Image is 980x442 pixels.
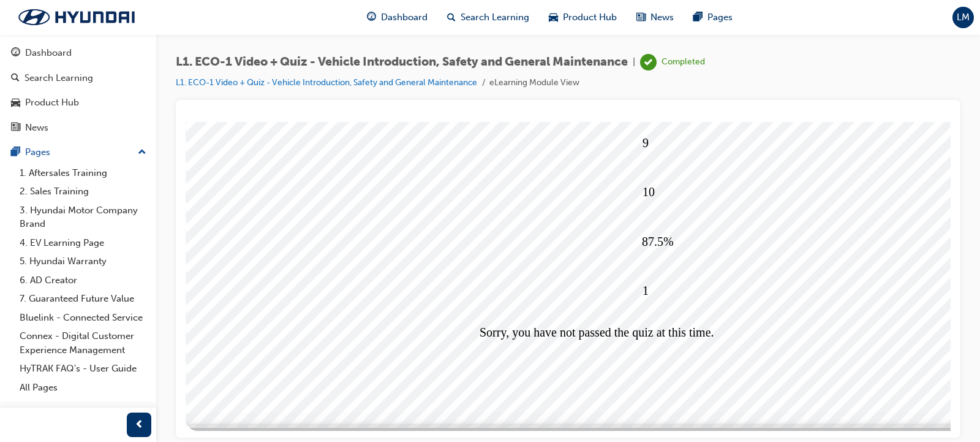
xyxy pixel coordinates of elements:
span: Product Hub [563,10,617,25]
a: 3. Hyundai Motor Company Brand [15,201,151,234]
a: HyTRAK FAQ's - User Guide [15,359,151,378]
a: 6. AD Creator [15,271,151,290]
a: Dashboard [5,42,151,64]
a: car-iconProduct Hub [539,5,627,30]
a: Bluelink - Connected Service [15,308,151,327]
a: News [5,116,151,139]
a: guage-iconDashboard [357,5,437,30]
span: search-icon [11,73,20,84]
a: L1. ECO-1 Video + Quiz - Vehicle Introduction, Safety and General Maintenance [176,77,477,88]
span: News [650,10,674,25]
a: Search Learning [5,67,151,90]
span: L1. ECO-1 Video + Quiz - Vehicle Introduction, Safety and General Maintenance [176,55,628,69]
div: News [25,121,48,135]
div: Pages [25,145,50,159]
span: pages-icon [693,10,703,25]
span: up-icon [138,145,146,161]
a: 1. Aftersales Training [15,164,151,183]
a: All Pages [15,378,151,397]
button: LM [952,7,974,28]
span: prev-icon [135,417,144,433]
span: Pages [707,10,733,25]
div: Completed [661,56,705,68]
a: 4. EV Learning Page [15,234,151,253]
div: 10 [457,45,792,94]
div: 1 [457,144,792,193]
img: Trak [6,4,147,30]
div: 87.5% [456,95,792,144]
span: guage-icon [11,48,20,59]
a: Connex - Digital Customer Experience Management [15,327,151,359]
a: search-iconSearch Learning [437,5,539,30]
button: DashboardSearch LearningProduct HubNews [5,39,151,141]
span: news-icon [636,10,646,25]
span: LM [957,10,970,25]
a: news-iconNews [627,5,684,30]
button: Pages [5,141,151,164]
span: guage-icon [367,10,376,25]
a: pages-iconPages [684,5,742,30]
li: eLearning Module View [489,76,579,90]
a: 5. Hyundai Warranty [15,252,151,271]
div: Sorry, you have not passed the quiz at this time. [294,191,679,230]
div: Product Hub [25,96,79,110]
a: 2. Sales Training [15,182,151,201]
a: 7. Guaranteed Future Value [15,289,151,308]
span: learningRecordVerb_COMPLETE-icon [640,54,657,70]
span: pages-icon [11,147,20,158]
span: search-icon [447,10,456,25]
span: car-icon [549,10,558,25]
div: Dashboard [25,46,72,60]
span: Dashboard [381,10,428,25]
a: Product Hub [5,91,151,114]
span: car-icon [11,97,20,109]
span: news-icon [11,123,20,134]
span: Search Learning [461,10,529,25]
span: | [633,55,635,69]
div: Search Learning [24,71,93,85]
